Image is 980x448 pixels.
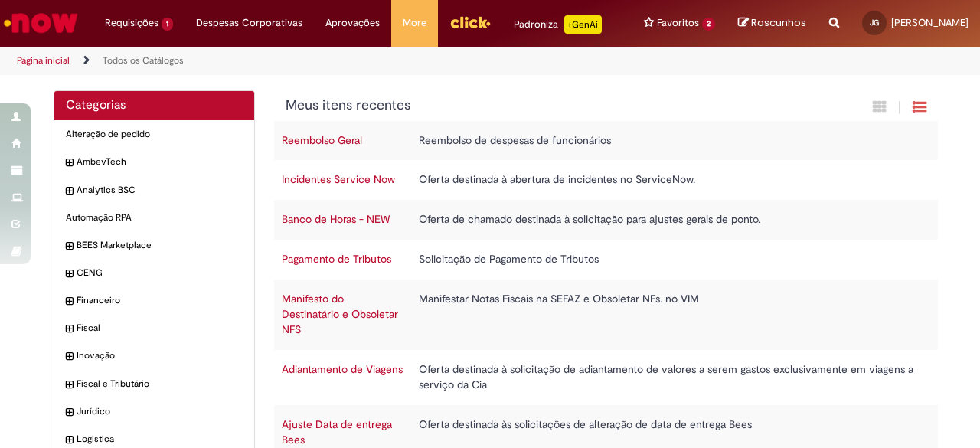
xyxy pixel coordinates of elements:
[66,405,73,420] i: expandir categoria Jurídico
[449,11,491,34] img: click_logo_yellow_360x200.png
[913,100,926,114] i: Exibição de grade
[274,160,939,200] tr: Incidentes Service Now Oferta destinada à abertura de incidentes no ServiceNow.
[564,15,602,34] p: +GenAi
[286,98,761,113] h1: {"description":"","title":"Meus itens recentes"} Categoria
[54,314,254,342] div: expandir categoria Fiscal Fiscal
[66,349,73,365] i: expandir categoria Inovação
[77,405,243,418] span: Jurídico
[282,212,390,226] a: Banco de Horas - NEW
[11,47,642,75] ul: Trilhas de página
[751,15,806,30] span: Rascunhos
[54,342,254,370] div: expandir categoria Inovação Inovação
[282,252,391,266] a: Pagamento de Tributos
[77,433,243,446] span: Logistica
[54,259,254,287] div: expandir categoria CENG CENG
[873,100,887,114] i: Exibição em cartão
[54,120,254,149] div: Alteração de pedido
[66,128,243,141] span: Alteração de pedido
[274,200,939,240] tr: Banco de Horas - NEW Oferta de chamado destinada à solicitação para ajustes gerais de ponto.
[77,294,243,307] span: Financeiro
[77,322,243,335] span: Fiscal
[196,15,302,31] span: Despesas Corporativas
[77,378,243,391] span: Fiscal e Tributário
[282,133,362,147] a: Reembolso Geral
[66,378,73,393] i: expandir categoria Fiscal e Tributário
[411,121,923,161] td: Reembolso de despesas de funcionários
[274,280,939,350] tr: Manifesto do Destinatário e Obsoletar NFS Manifestar Notas Fiscais na SEFAZ e Obsoletar NFs. no VIM
[411,280,923,350] td: Manifestar Notas Fiscais na SEFAZ e Obsoletar NFs. no VIM
[103,54,184,67] a: Todos os Catálogos
[898,99,901,116] span: |
[702,18,715,31] span: 2
[66,322,73,337] i: expandir categoria Fiscal
[891,16,969,29] span: [PERSON_NAME]
[77,155,243,168] span: AmbevTech
[411,200,923,240] td: Oferta de chamado destinada à solicitação para ajustes gerais de ponto.
[282,292,398,336] a: Manifesto do Destinatário e Obsoletar NFS
[66,99,243,113] h2: Categorias
[274,240,939,280] tr: Pagamento de Tributos Solicitação de Pagamento de Tributos
[738,16,806,31] a: Rascunhos
[162,18,173,31] span: 1
[77,184,243,197] span: Analytics BSC
[411,160,923,200] td: Oferta destinada à abertura de incidentes no ServiceNow.
[411,240,923,280] td: Solicitação de Pagamento de Tributos
[66,267,73,282] i: expandir categoria CENG
[66,294,73,309] i: expandir categoria Financeiro
[514,15,602,34] div: Padroniza
[54,204,254,232] div: Automação RPA
[325,15,380,31] span: Aprovações
[274,350,939,405] tr: Adiantamento de Viagens Oferta destinada à solicitação de adiantamento de valores a serem gastos ...
[66,433,73,448] i: expandir categoria Logistica
[2,8,80,38] img: ServiceNow
[282,172,395,186] a: Incidentes Service Now
[54,397,254,426] div: expandir categoria Jurídico Jurídico
[274,121,939,161] tr: Reembolso Geral Reembolso de despesas de funcionários
[54,176,254,204] div: expandir categoria Analytics BSC Analytics BSC
[77,349,243,362] span: Inovação
[870,18,879,28] span: JG
[66,239,73,254] i: expandir categoria BEES Marketplace
[54,370,254,398] div: expandir categoria Fiscal e Tributário Fiscal e Tributário
[17,54,70,67] a: Página inicial
[66,155,73,171] i: expandir categoria AmbevTech
[54,148,254,176] div: expandir categoria AmbevTech AmbevTech
[411,350,923,405] td: Oferta destinada à solicitação de adiantamento de valores a serem gastos exclusivamente em viagen...
[66,184,73,199] i: expandir categoria Analytics BSC
[105,15,158,31] span: Requisições
[77,239,243,252] span: BEES Marketplace
[54,231,254,260] div: expandir categoria BEES Marketplace BEES Marketplace
[282,362,403,376] a: Adiantamento de Viagens
[403,15,426,31] span: More
[54,286,254,315] div: expandir categoria Financeiro Financeiro
[657,15,699,31] span: Favoritos
[66,211,243,224] span: Automação RPA
[77,267,243,280] span: CENG
[282,417,392,446] a: Ajuste Data de entrega Bees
